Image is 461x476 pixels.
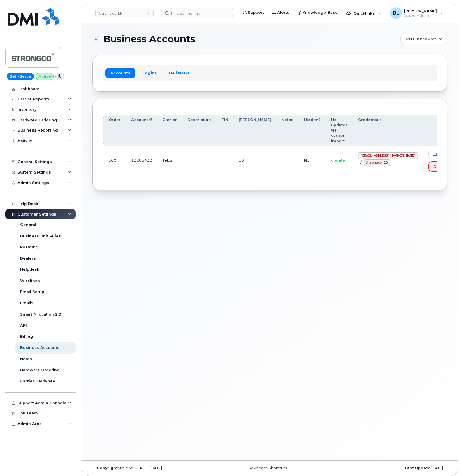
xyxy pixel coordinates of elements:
[364,159,390,166] code: Strongco*20
[103,35,195,43] span: Business Accounts
[126,115,157,146] th: Account #
[433,164,447,169] span: Delete
[353,115,423,146] th: Credentials
[103,146,126,174] td: 100
[233,146,276,174] td: 10
[92,466,211,470] div: MyServe [DATE]–[DATE]
[360,160,362,164] span: /
[405,466,430,470] strong: Last Update
[216,115,233,146] th: PIN
[326,115,353,146] th: No updates via carrier import
[126,146,157,174] td: 13285432
[276,115,299,146] th: Notes
[331,158,345,162] span: update
[233,115,276,146] th: [PERSON_NAME]
[103,115,126,146] th: Order
[299,146,326,174] td: No
[105,68,135,78] a: Accounts
[164,68,194,78] a: Bell NAGs
[97,466,118,470] strong: Copyright
[157,146,182,174] td: Telus
[299,115,326,146] th: Hidden?
[249,466,287,470] a: Keyboard Shortcuts
[358,152,418,159] code: [EMAIL_ADDRESS][DOMAIN_NAME]
[428,149,446,159] a: Edit
[400,34,447,44] a: Add Business Account
[182,115,216,146] th: Description
[329,466,447,470] div: [DATE]
[138,68,162,78] a: Logins
[428,161,452,172] button: Delete
[157,115,182,146] th: Carrier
